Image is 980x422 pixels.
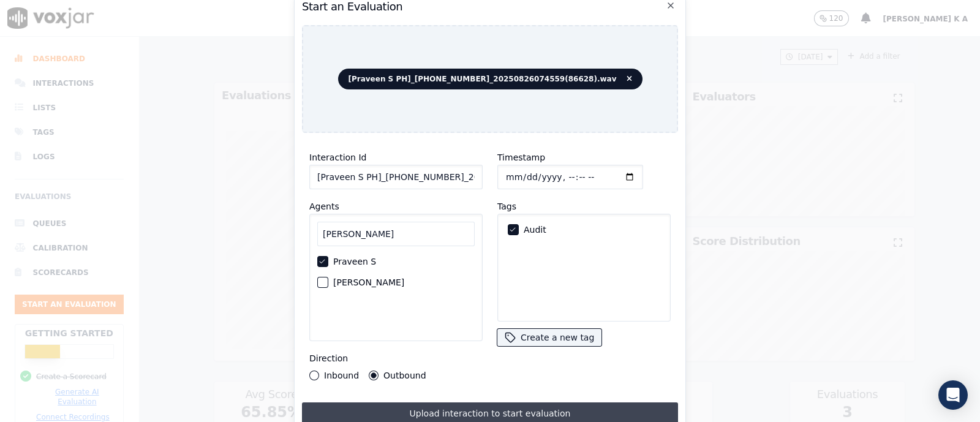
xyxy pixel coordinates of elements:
[309,202,339,211] label: Agents
[938,380,968,410] div: Open Intercom Messenger
[497,153,545,162] label: Timestamp
[497,329,601,346] button: Create a new tag
[333,257,376,266] label: Praveen S
[524,225,546,234] label: Audit
[317,222,475,246] input: Search Agents...
[309,153,366,162] label: Interaction Id
[309,165,483,189] input: reference id, file name, etc
[497,202,516,211] label: Tags
[333,278,404,287] label: [PERSON_NAME]
[383,371,426,380] label: Outbound
[309,353,348,363] label: Direction
[324,371,359,380] label: Inbound
[338,69,643,89] span: [Praveen S PH]_[PHONE_NUMBER]_20250826074559(86628).wav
